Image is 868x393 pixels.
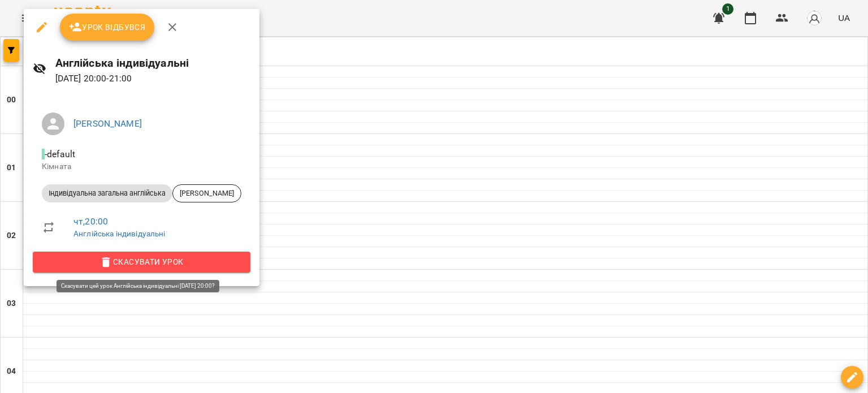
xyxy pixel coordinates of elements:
[42,188,172,198] span: Індивідуальна загальна англійська
[172,184,241,202] div: [PERSON_NAME]
[33,252,250,272] button: Скасувати Урок
[73,229,166,238] a: Англійська індивідуальні
[60,14,155,41] button: Урок відбувся
[69,20,146,34] span: Урок відбувся
[42,149,77,159] span: - default
[173,188,241,198] span: [PERSON_NAME]
[73,216,108,227] a: чт , 20:00
[73,118,142,129] a: [PERSON_NAME]
[55,72,250,85] p: [DATE] 20:00 - 21:00
[55,54,250,72] h6: Англійська індивідуальні
[42,255,241,269] span: Скасувати Урок
[42,161,241,172] p: Кімната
